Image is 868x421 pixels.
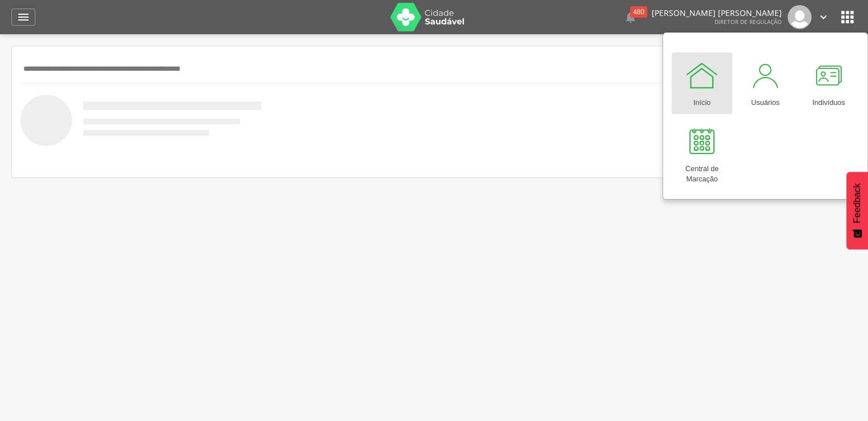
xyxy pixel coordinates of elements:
i:  [17,10,30,24]
a:  [817,5,830,29]
div: 480 [630,6,647,18]
i:  [817,11,830,23]
i:  [624,10,637,24]
a: Central de Marcação [672,119,732,191]
a: Indivíduos [798,52,859,114]
a:  [11,9,35,26]
a:  480 [624,5,637,29]
span: Diretor de regulação [714,18,782,26]
i:  [838,8,857,26]
span: Feedback [852,183,862,223]
a: Usuários [735,52,796,114]
p: [PERSON_NAME] [PERSON_NAME] [652,9,782,17]
button: Feedback - Mostrar pesquisa [846,172,868,249]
